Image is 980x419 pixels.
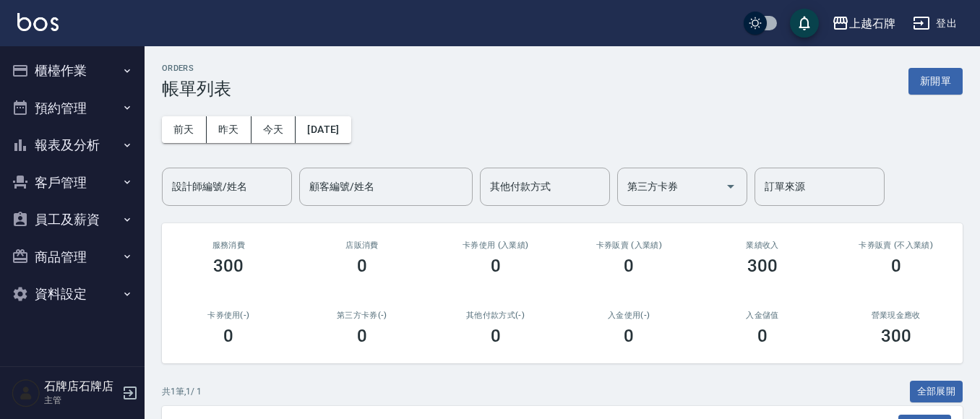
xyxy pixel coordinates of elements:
[12,379,40,407] img: Person
[207,116,252,143] button: 昨天
[446,311,545,320] h2: 其他付款方式(-)
[826,9,901,38] button: 上越石牌
[17,13,59,31] img: Logo
[907,10,963,37] button: 登出
[179,311,278,320] h2: 卡券使用(-)
[891,256,901,276] h3: 0
[6,238,139,276] button: 商品管理
[908,68,963,95] button: 新開單
[713,311,812,320] h2: 入金儲值
[580,241,679,250] h2: 卡券販賣 (入業績)
[252,116,296,143] button: 今天
[162,116,207,143] button: 前天
[757,326,768,346] h3: 0
[296,116,351,143] button: [DATE]
[6,90,139,127] button: 預約管理
[491,256,501,276] h3: 0
[790,9,819,38] button: save
[44,379,118,394] h5: 石牌店石牌店
[719,175,742,198] button: Open
[747,256,778,276] h3: 300
[910,381,963,403] button: 全部展開
[213,256,244,276] h3: 300
[357,326,367,346] h3: 0
[446,241,545,250] h2: 卡券使用 (入業績)
[849,14,895,33] div: 上越石牌
[6,52,139,90] button: 櫃檯作業
[313,311,412,320] h2: 第三方卡券(-)
[846,241,945,250] h2: 卡券販賣 (不入業績)
[162,385,202,398] p: 共 1 筆, 1 / 1
[624,326,634,346] h3: 0
[580,311,679,320] h2: 入金使用(-)
[223,326,233,346] h3: 0
[491,326,501,346] h3: 0
[313,241,412,250] h2: 店販消費
[846,311,945,320] h2: 營業現金應收
[6,164,139,202] button: 客戶管理
[908,74,963,87] a: 新開單
[881,326,911,346] h3: 300
[179,241,278,250] h3: 服務消費
[6,275,139,313] button: 資料設定
[6,201,139,238] button: 員工及薪資
[162,64,231,73] h2: ORDERS
[6,126,139,164] button: 報表及分析
[357,256,367,276] h3: 0
[44,394,118,407] p: 主管
[713,241,812,250] h2: 業績收入
[624,256,634,276] h3: 0
[162,79,231,99] h3: 帳單列表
